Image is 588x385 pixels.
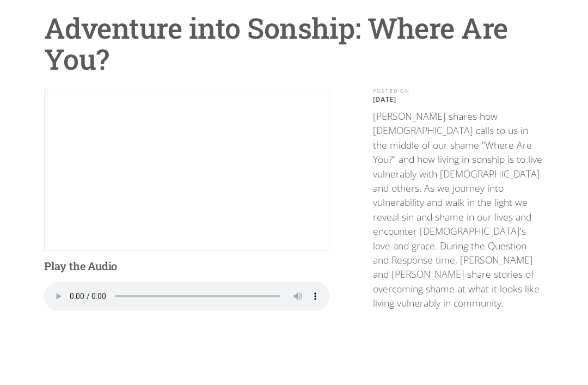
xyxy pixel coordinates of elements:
audio: Your browser does not support the audio element. [44,282,329,311]
h4: Play the Audio [44,259,329,273]
h1: Adventure into Sonship: Where Are You? [44,13,544,75]
p: ‍ [373,339,544,353]
p: [DATE] [373,95,544,103]
iframe: YouTube embed [45,89,329,249]
p: [PERSON_NAME] shares how [DEMOGRAPHIC_DATA] calls to us in the middle of our shame "Where Are You... [373,109,544,310]
div: POSTED ON [373,89,544,94]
